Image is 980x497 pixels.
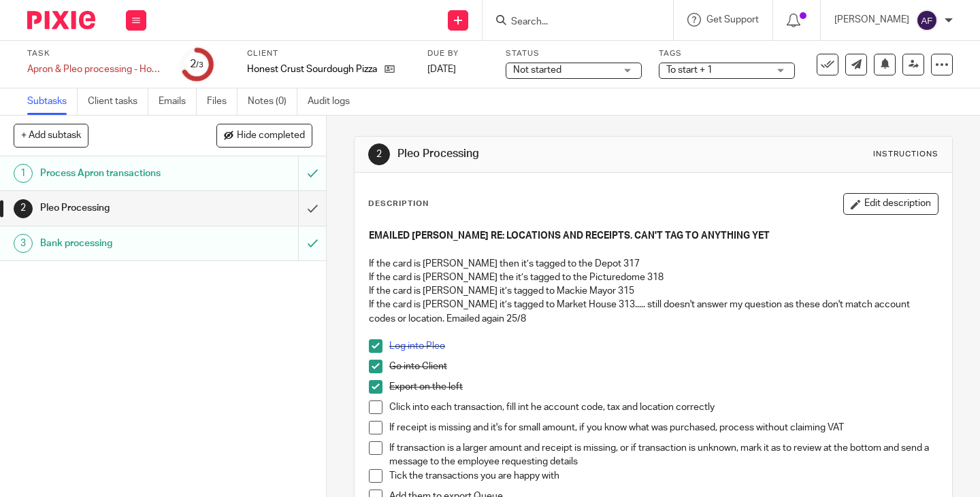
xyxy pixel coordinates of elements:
[14,199,33,218] div: 2
[248,88,297,115] a: Notes (0)
[247,48,410,59] label: Client
[27,63,163,76] div: Apron & Pleo processing - Honest Crust Sourdough Pizza Ltd
[14,164,33,183] div: 1
[14,124,88,147] button: + Add subtask
[369,257,938,271] p: If the card is [PERSON_NAME] then it’s tagged to the Depot 317
[427,65,456,74] span: [DATE]
[369,284,938,298] p: If the card is [PERSON_NAME] it’s tagged to Mackie Mayor 315
[196,61,203,69] small: /3
[368,143,390,165] div: 2
[27,11,95,29] img: Pixie
[88,88,148,115] a: Client tasks
[27,63,163,76] div: Apron &amp; Pleo processing - Honest Crust Sourdough Pizza Ltd
[27,88,78,115] a: Subtasks
[237,131,305,141] span: Hide completed
[207,88,238,115] a: Files
[843,193,938,215] button: Edit description
[389,421,938,434] p: If receipt is missing and it's for small amount, if you know what was purchased, process without ...
[389,469,938,483] p: Tick the transactions you are happy with
[368,199,429,209] p: Description
[27,48,163,59] label: Task
[308,88,360,115] a: Audit logs
[369,231,770,241] strong: EMAILED [PERSON_NAME] RE: LOCATIONS AND RECEIPTS. CAN'T TAG TO ANYTHING YET
[14,234,33,253] div: 3
[873,149,938,160] div: Instructions
[190,56,203,72] div: 2
[40,198,203,218] h1: Pleo Processing
[216,124,312,147] button: Hide completed
[389,360,938,373] p: Go into Client
[666,65,713,75] span: To start + 1
[427,48,489,59] label: Due by
[389,400,938,414] p: Click into each transaction, fill int he account code, tax and location correctly
[510,16,632,29] input: Search
[40,163,203,184] h1: Process Apron transactions
[389,441,938,469] p: If transaction is a larger amount and receipt is missing, or if transaction is unknown, mark it a...
[397,147,683,161] h1: Pleo Processing
[247,63,378,76] p: Honest Crust Sourdough Pizza Ltd
[159,88,197,115] a: Emails
[369,298,938,326] p: If the card is [PERSON_NAME] it’s tagged to Market House 313..... still doesn't answer my questio...
[834,13,909,27] p: [PERSON_NAME]
[389,341,445,351] a: Log into Pleo
[506,48,642,59] label: Status
[40,233,203,254] h1: Bank processing
[659,48,795,59] label: Tags
[389,380,938,394] p: Export on the left
[706,15,759,24] span: Get Support
[369,271,938,284] p: If the card is [PERSON_NAME] the it’s tagged to the Picturedome 318
[916,10,938,31] img: svg%3E
[513,65,561,75] span: Not started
